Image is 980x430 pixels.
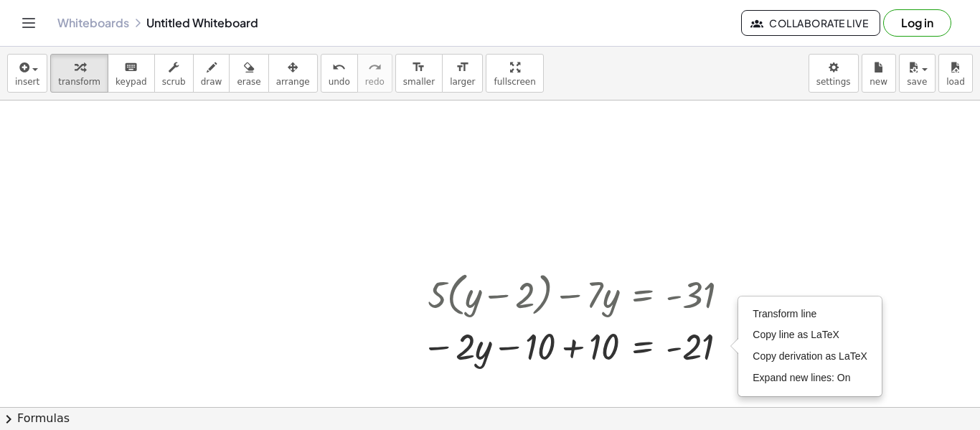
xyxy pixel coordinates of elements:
i: format_size [412,59,425,76]
span: smaller [403,77,435,87]
button: insert [7,54,47,93]
button: undoundo [321,54,358,93]
button: settings [809,54,859,93]
button: Log in [883,9,951,37]
span: redo [365,77,385,87]
button: redoredo [357,54,392,93]
button: fullscreen [486,54,543,93]
i: keyboard [124,59,138,76]
button: Toggle navigation [17,11,40,34]
button: erase [229,54,268,93]
span: fullscreen [494,77,535,87]
button: new [862,54,896,93]
span: keypad [116,77,147,87]
span: Collaborate Live [753,17,868,29]
i: undo [332,59,346,76]
span: scrub [162,77,186,87]
span: Expand new lines: On [753,372,850,383]
button: draw [193,54,230,93]
span: undo [329,77,350,87]
i: redo [368,59,382,76]
span: arrange [276,77,310,87]
button: Collaborate Live [741,10,880,36]
button: scrub [154,54,194,93]
span: settings [816,77,851,87]
span: erase [237,77,260,87]
span: Copy derivation as LaTeX [753,350,867,362]
span: Transform line [753,308,816,319]
span: insert [15,77,39,87]
span: save [907,77,927,87]
span: Copy line as LaTeX [753,329,839,340]
button: format_sizelarger [442,54,483,93]
span: load [946,77,965,87]
button: load [938,54,973,93]
span: draw [201,77,222,87]
i: format_size [456,59,469,76]
button: format_sizesmaller [395,54,443,93]
a: Whiteboards [57,16,129,30]
button: keyboardkeypad [108,54,155,93]
span: transform [58,77,100,87]
button: arrange [268,54,318,93]
button: transform [50,54,108,93]
span: larger [450,77,475,87]
button: save [899,54,936,93]
span: new [870,77,887,87]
